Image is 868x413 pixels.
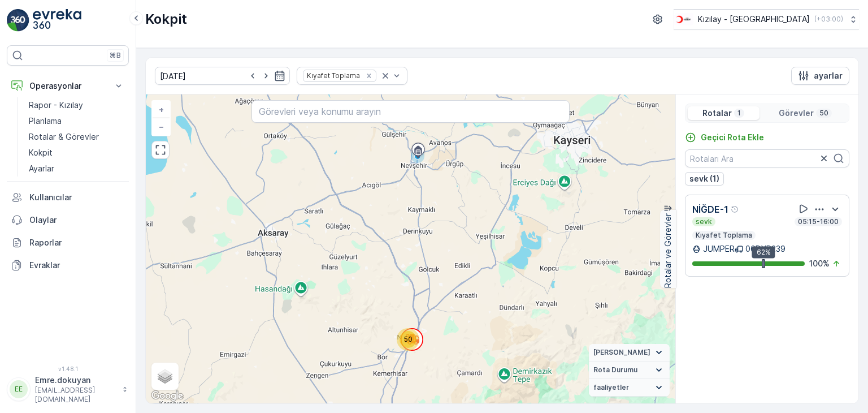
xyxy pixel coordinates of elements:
p: Rotalar & Görevler [29,131,99,143]
a: Rapor - Kızılay [24,97,129,113]
p: Olaylar [29,214,124,226]
a: Kullanıcılar [7,186,129,209]
div: 50 [397,328,419,351]
div: Yardım Araç İkonu [731,205,740,214]
p: 05:15-16:00 [797,217,840,226]
input: Rotaları Ara [685,149,849,167]
div: Kıyafet Toplama [303,70,362,81]
div: EE [10,380,28,398]
img: logo_light-DOdMpM7g.png [33,9,81,32]
span: Rota Durumu [593,365,637,375]
p: Rapor - Kızılay [29,100,83,111]
summary: [PERSON_NAME] [589,344,670,362]
span: faaliyetler [593,383,629,392]
p: sevk (1) [689,173,719,184]
button: sevk (1) [685,172,724,186]
p: Evraklar [29,260,124,271]
p: NİĞDE-1 [692,203,728,216]
a: Bu bölgeyi Google Haritalar'da açın (yeni pencerede açılır) [149,389,186,403]
p: Raporlar [29,237,124,248]
p: Rotalar ve Görevler [662,213,674,288]
a: Planlama [24,113,129,129]
a: Rotalar & Görevler [24,129,129,145]
p: Görevler [779,107,814,119]
a: Evraklar [7,254,129,277]
summary: faaliyetler [589,379,670,397]
span: v 1.48.1 [7,365,129,372]
span: 50 [404,335,413,343]
img: logo [7,9,29,32]
p: ayarlar [814,70,843,81]
a: Uzaklaştır [153,118,170,135]
p: Emre.dokuyan [35,375,116,386]
p: Kıyafet Toplama [695,231,753,240]
input: dd/mm/yyyy [155,67,290,85]
p: 100 % [809,258,830,269]
span: + [159,105,164,114]
a: Ayarlar [24,161,129,177]
p: Kullanıcılar [29,192,124,203]
a: Geçici Rota Ekle [685,132,764,143]
img: Google [149,389,186,403]
div: 62% [752,246,775,259]
div: Remove Kıyafet Toplama [363,71,375,80]
button: ayarlar [791,67,849,85]
a: Layers [153,364,177,389]
p: 06DYB239 [745,243,785,255]
summary: Rota Durumu [589,362,670,379]
p: Rotalar [702,107,732,119]
button: Kızılay - [GEOGRAPHIC_DATA](+03:00) [674,9,859,29]
p: Kızılay - [GEOGRAPHIC_DATA] [698,14,810,25]
span: − [159,122,164,131]
p: [EMAIL_ADDRESS][DOMAIN_NAME] [35,386,116,404]
p: 1 [736,109,742,118]
input: Görevleri veya konumu arayın [251,100,569,123]
p: sevk [695,217,713,226]
a: Kokpit [24,145,129,161]
a: Yakınlaştır [153,101,170,118]
p: ( +03:00 ) [814,15,843,24]
button: Operasyonlar [7,75,129,97]
p: Kokpit [145,10,187,28]
p: Planlama [29,115,62,127]
p: Ayarlar [29,163,54,174]
p: JUMPER [703,243,735,255]
p: ⌘B [110,51,121,60]
p: Geçici Rota Ekle [701,132,764,143]
a: Raporlar [7,231,129,254]
button: EEEmre.dokuyan[EMAIL_ADDRESS][DOMAIN_NAME] [7,375,129,404]
a: Olaylar [7,209,129,231]
p: 50 [818,109,830,118]
img: k%C4%B1z%C4%B1lay_D5CCths_t1JZB0k.png [674,13,693,25]
p: Kokpit [29,147,53,158]
span: [PERSON_NAME] [593,348,650,357]
p: Operasyonlar [29,80,106,92]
